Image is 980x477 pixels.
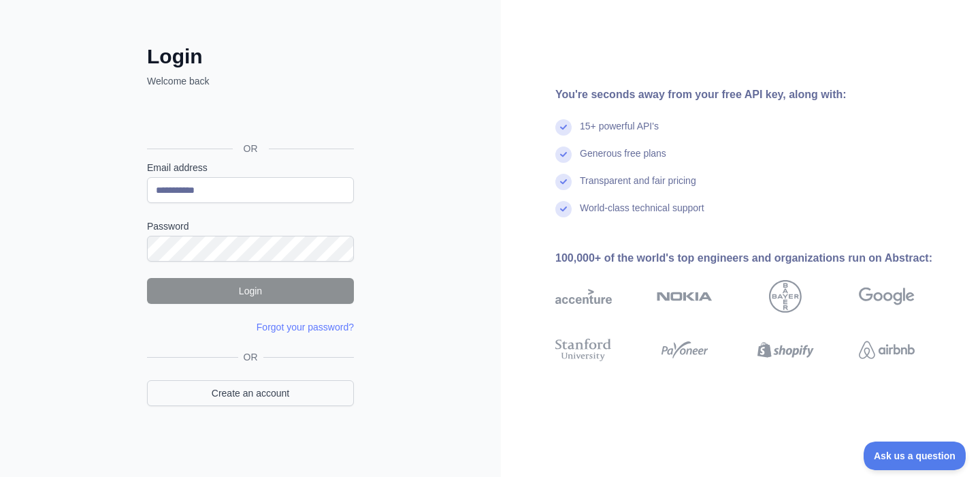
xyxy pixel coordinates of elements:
div: 100,000+ of the world's top engineers and organizations run on Abstract: [555,250,958,266]
img: check mark [555,119,572,136]
img: google [859,280,915,313]
a: Forgot your password? [257,322,354,333]
img: check mark [555,147,572,163]
iframe: Sign in with Google Button [140,103,358,133]
img: accenture [555,280,612,313]
img: check mark [555,201,572,217]
img: shopify [757,336,814,364]
img: bayer [769,280,802,313]
img: airbnb [859,336,915,364]
a: Create an account [147,380,354,406]
img: stanford university [555,336,612,364]
div: 15+ powerful API's [580,119,659,147]
div: World-class technical support [580,201,704,228]
div: You're seconds away from your free API key, along with: [555,87,958,103]
span: OR [238,350,263,364]
span: OR [233,142,269,155]
p: Welcome back [147,74,354,88]
label: Password [147,219,354,233]
img: check mark [555,174,572,190]
iframe: Toggle Customer Support [864,442,966,470]
h2: Login [147,44,354,69]
button: Login [147,278,354,304]
div: Transparent and fair pricing [580,174,696,201]
label: Email address [147,161,354,174]
img: nokia [657,280,713,313]
div: Generous free plans [580,147,666,174]
img: payoneer [657,336,713,364]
